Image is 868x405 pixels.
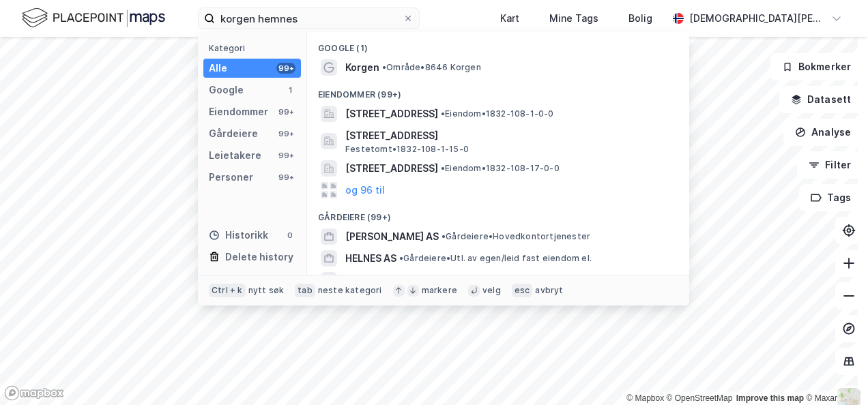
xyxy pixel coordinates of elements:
div: 1 [285,85,295,95]
button: Filter [797,151,863,179]
span: [STREET_ADDRESS] [345,127,673,144]
div: Ctrl + k [209,284,246,297]
div: 99+ [276,128,295,139]
div: Eiendommer [209,104,268,120]
div: Delete history [225,249,293,265]
span: • [382,62,386,72]
div: tab [295,284,315,297]
a: Mapbox homepage [4,385,64,401]
span: • [399,253,403,263]
div: Gårdeiere (99+) [307,201,689,226]
span: [GEOGRAPHIC_DATA] [345,272,446,288]
div: Leietakere [209,147,261,164]
span: Område • 8646 Korgen [382,62,481,73]
div: 99+ [276,63,295,74]
a: Improve this map [736,393,804,403]
button: Tags [799,184,863,211]
button: Analyse [783,119,863,146]
a: Mapbox [626,393,664,403]
span: HELNES AS [345,250,396,267]
button: og 96 til [345,182,385,198]
span: • [442,231,446,241]
iframe: Chat Widget [800,340,868,405]
div: Personer [209,169,253,185]
span: Festetomt • 1832-108-1-15-0 [345,144,469,155]
div: velg [482,285,501,296]
span: Gårdeiere • Utl. av egen/leid fast eiendom el. [399,253,592,264]
span: Eiendom • 1832-108-1-0-0 [441,108,554,119]
div: 99+ [276,106,295,117]
div: Historikk [209,227,268,243]
div: Mine Tags [549,10,598,27]
div: Google [209,82,244,98]
div: 0 [285,230,295,241]
button: Datasett [779,86,863,113]
div: 99+ [276,172,295,183]
img: logo.f888ab2527a4732fd821a326f86c7f29.svg [22,6,165,30]
div: nytt søk [248,285,285,296]
div: Kart [500,10,519,27]
a: OpenStreetMap [667,393,733,403]
div: [DEMOGRAPHIC_DATA][PERSON_NAME] [689,10,826,27]
span: • [441,163,445,173]
span: • [441,108,445,119]
span: [STREET_ADDRESS] [345,160,438,177]
div: 99+ [276,150,295,161]
div: Bolig [628,10,652,27]
span: [PERSON_NAME] AS [345,228,439,245]
span: Gårdeiere • Hovedkontortjenester [442,231,590,242]
span: Korgen [345,59,379,76]
div: Google (1) [307,32,689,57]
div: esc [512,284,533,297]
div: Alle [209,60,227,76]
div: markere [422,285,457,296]
div: Eiendommer (99+) [307,78,689,103]
input: Søk på adresse, matrikkel, gårdeiere, leietakere eller personer [215,8,403,29]
div: Gårdeiere [209,125,258,142]
span: [STREET_ADDRESS] [345,106,438,122]
div: Kategori [209,43,301,53]
div: neste kategori [318,285,382,296]
button: Bokmerker [770,53,863,80]
span: Eiendom • 1832-108-17-0-0 [441,163,560,174]
div: avbryt [535,285,563,296]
